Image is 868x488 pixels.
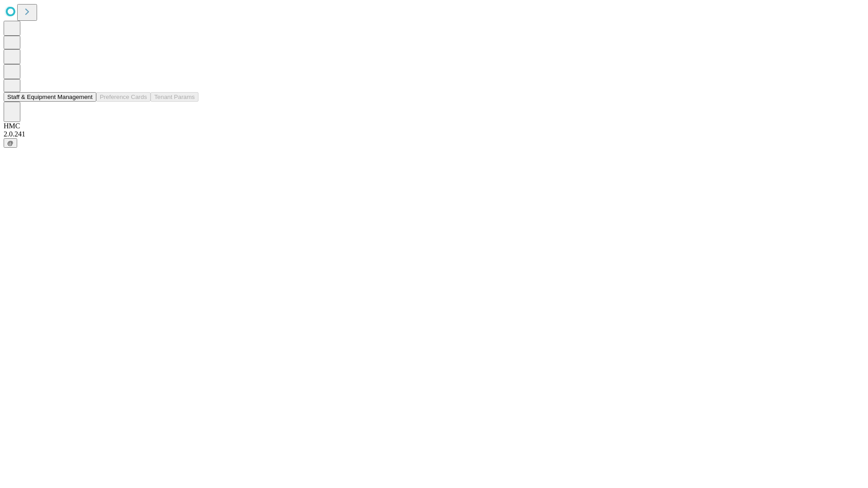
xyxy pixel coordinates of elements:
[151,92,198,102] button: Tenant Params
[4,122,864,130] div: HMC
[4,92,96,102] button: Staff & Equipment Management
[7,140,14,146] span: @
[96,92,151,102] button: Preference Cards
[4,138,17,148] button: @
[4,130,864,138] div: 2.0.241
